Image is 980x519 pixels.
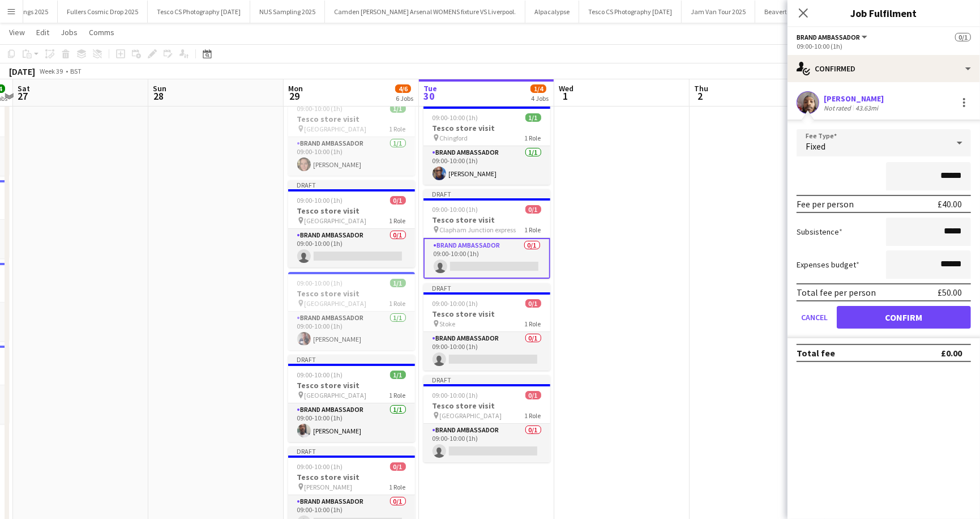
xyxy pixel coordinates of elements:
[806,141,825,152] span: Fixed
[151,90,166,103] span: 28
[530,84,546,93] span: 1/4
[423,283,550,292] div: Draft
[824,104,853,112] div: Not rated
[395,84,411,93] span: 4/6
[797,227,842,237] label: Subsistence
[525,205,541,214] span: 0/1
[9,27,25,37] span: View
[288,446,415,456] div: Draft
[525,226,541,234] span: 1 Role
[9,66,35,77] div: [DATE]
[525,1,579,23] button: Alpacalypse
[423,189,550,198] div: Draft
[288,97,415,176] app-job-card: 09:00-10:00 (1h)1/1Tesco store visit [GEOGRAPHIC_DATA]1 RoleBrand Ambassador1/109:00-10:00 (1h)[P...
[525,411,541,420] span: 1 Role
[16,90,30,103] span: 27
[390,299,406,308] span: 1 Role
[797,42,971,50] div: 09:00-10:00 (1h)
[297,462,343,471] span: 09:00-10:00 (1h)
[797,33,869,41] button: Brand Ambassador
[433,391,478,399] span: 09:00-10:00 (1h)
[84,25,119,40] a: Comms
[797,259,859,270] label: Expenses budget
[288,380,415,390] h3: Tesco store visit
[955,33,971,41] span: 0/1
[288,83,303,93] span: Mon
[941,347,962,359] div: £0.00
[525,113,541,122] span: 1/1
[286,90,303,103] span: 29
[288,472,415,482] h3: Tesco store visit
[423,332,550,371] app-card-role: Brand Ambassador0/109:00-10:00 (1h)
[423,283,550,371] div: Draft09:00-10:00 (1h)0/1Tesco store visit Stoke1 RoleBrand Ambassador0/109:00-10:00 (1h)
[422,90,437,103] span: 30
[288,180,415,267] app-job-card: Draft09:00-10:00 (1h)0/1Tesco store visit [GEOGRAPHIC_DATA]1 RoleBrand Ambassador0/109:00-10:00 (1h)
[423,375,550,462] app-job-card: Draft09:00-10:00 (1h)0/1Tesco store visit [GEOGRAPHIC_DATA]1 RoleBrand Ambassador0/109:00-10:00 (1h)
[153,83,166,93] span: Sun
[250,1,325,23] button: NUS Sampling 2025
[305,483,353,491] span: [PERSON_NAME]
[423,146,550,185] app-card-role: Brand Ambassador1/109:00-10:00 (1h)[PERSON_NAME]
[288,229,415,267] app-card-role: Brand Ambassador0/109:00-10:00 (1h)
[692,90,708,103] span: 2
[423,215,550,225] h3: Tesco store visit
[797,198,854,210] div: Fee per person
[288,355,415,364] div: Draft
[297,371,343,379] span: 09:00-10:00 (1h)
[58,1,148,23] button: Fullers Cosmic Drop 2025
[390,279,406,287] span: 1/1
[56,25,82,40] a: Jobs
[797,33,860,41] span: Brand Ambassador
[423,424,550,462] app-card-role: Brand Ambassador0/109:00-10:00 (1h)
[390,125,406,133] span: 1 Role
[423,83,437,93] span: Tue
[797,306,832,329] button: Cancel
[788,55,980,82] div: Confirmed
[433,113,478,122] span: 09:00-10:00 (1h)
[433,205,478,214] span: 09:00-10:00 (1h)
[5,25,29,40] a: View
[525,134,541,142] span: 1 Role
[824,93,884,104] div: [PERSON_NAME]
[440,411,502,420] span: [GEOGRAPHIC_DATA]
[305,299,367,308] span: [GEOGRAPHIC_DATA]
[682,1,755,23] button: Jam Van Tour 2025
[288,137,415,176] app-card-role: Brand Ambassador1/109:00-10:00 (1h)[PERSON_NAME]
[37,67,66,75] span: Week 39
[148,1,250,23] button: Tesco CS Photography [DATE]
[390,371,406,379] span: 1/1
[440,134,468,142] span: Chingford
[288,180,415,189] div: Draft
[525,320,541,328] span: 1 Role
[837,306,971,329] button: Confirm
[755,1,827,23] button: Beavertown Beats
[525,299,541,308] span: 0/1
[297,104,343,113] span: 09:00-10:00 (1h)
[423,401,550,411] h3: Tesco store visit
[423,97,550,185] app-job-card: Draft09:00-10:00 (1h)1/1Tesco store visit Chingford1 RoleBrand Ambassador1/109:00-10:00 (1h)[PERS...
[89,27,114,37] span: Comms
[390,462,406,471] span: 0/1
[32,25,54,40] a: Edit
[288,355,415,442] app-job-card: Draft09:00-10:00 (1h)1/1Tesco store visit [GEOGRAPHIC_DATA]1 RoleBrand Ambassador1/109:00-10:00 (...
[18,83,30,93] span: Sat
[70,67,82,75] div: BST
[390,196,406,205] span: 0/1
[440,320,456,328] span: Stoke
[305,216,367,225] span: [GEOGRAPHIC_DATA]
[288,403,415,442] app-card-role: Brand Ambassador1/109:00-10:00 (1h)[PERSON_NAME]
[853,104,880,112] div: 43.63mi
[288,288,415,299] h3: Tesco store visit
[788,6,980,20] h3: Job Fulfilment
[440,226,516,234] span: Clapham Junction express
[579,1,682,23] button: Tesco CS Photography [DATE]
[557,90,574,103] span: 1
[390,216,406,225] span: 1 Role
[288,206,415,216] h3: Tesco store visit
[694,83,708,93] span: Thu
[288,272,415,350] app-job-card: 09:00-10:00 (1h)1/1Tesco store visit [GEOGRAPHIC_DATA]1 RoleBrand Ambassador1/109:00-10:00 (1h)[P...
[559,83,574,93] span: Wed
[325,1,525,23] button: Camden [PERSON_NAME] Arsenal WOMENS fixture VS Liverpool.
